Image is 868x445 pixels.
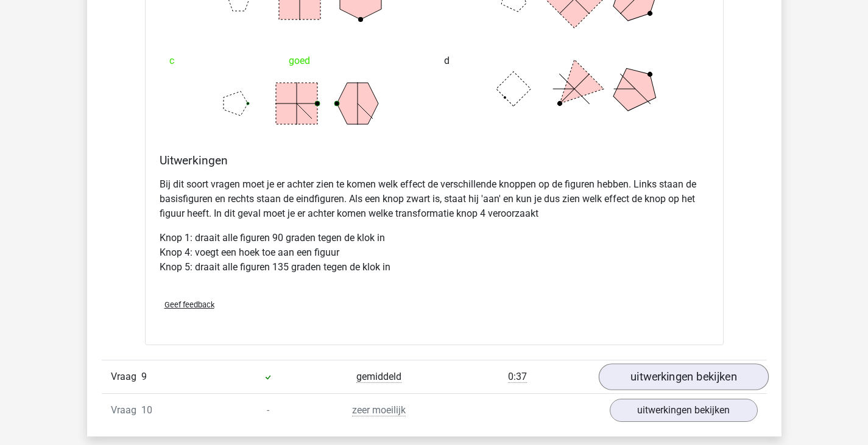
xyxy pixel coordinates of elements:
[598,363,768,390] a: uitwerkingen bekijken
[164,300,214,309] span: Geef feedback
[111,370,141,384] span: Vraag
[169,49,174,73] span: c
[610,399,758,422] a: uitwerkingen bekijken
[508,371,527,383] span: 0:37
[444,49,450,73] span: d
[160,231,709,275] p: Knop 1: draait alle figuren 90 graden tegen de klok in Knop 4: voegt een hoek toe aan een figuur ...
[213,403,323,418] div: -
[141,404,152,416] span: 10
[169,49,425,73] div: goed
[352,404,406,416] span: zeer moeilijk
[160,153,709,167] h4: Uitwerkingen
[111,403,141,418] span: Vraag
[141,371,147,382] span: 9
[160,177,709,221] p: Bij dit soort vragen moet je er achter zien te komen welk effect de verschillende knoppen op de f...
[356,371,401,383] span: gemiddeld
